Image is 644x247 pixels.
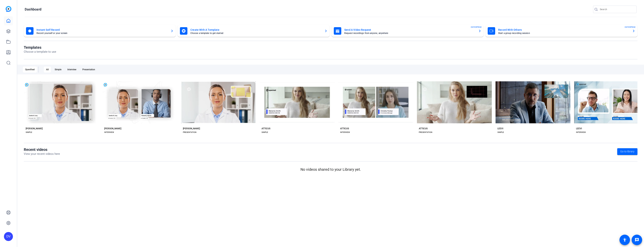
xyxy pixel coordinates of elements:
h1: Dashboard [25,7,41,12]
button: Record With OthersStart a group recording sessionENTERPRISE [485,25,637,37]
div: OpenReel [23,67,37,73]
div: [PERSON_NAME] [26,127,43,130]
mat-card-subtitle: Record yourself or your screen [37,32,168,34]
div: INTERVIEW [576,131,586,134]
p: No videos shared to your Library yet. [24,167,637,172]
button: Send A Video RequestRequest recordings from anyone, anywhereENTERPRISE [332,25,484,37]
mat-card-subtitle: Choose a template to get started [190,32,321,34]
p: View your recent videos here [24,152,60,156]
mat-icon: accessibility [622,238,627,242]
div: PRESENTATION [419,131,432,134]
div: [PERSON_NAME] [183,127,200,130]
input: Search [600,7,634,12]
div: SIMPLE [497,131,504,134]
div: INTERVIEW [104,131,114,134]
span: ENTERPRISE [471,26,482,28]
div: [PERSON_NAME] [104,127,121,130]
h1: Recent videos [24,147,60,152]
img: blue-gradient.svg [6,6,11,12]
div: Simple [52,67,64,73]
div: Presentation [80,67,97,73]
span: Go to library [620,150,634,153]
div: INTERVIEW [340,131,350,134]
mat-card-title: Instant Self Record [37,28,168,32]
div: PRESENTATION [183,131,196,134]
div: LEEVI [576,127,582,130]
button: Create With A TemplateChoose a template to get started [178,25,330,37]
div: ATTICUS [419,127,428,130]
h1: Templates [24,45,56,50]
div: DV [4,232,13,241]
a: Go to library [617,148,637,155]
mat-card-subtitle: Request recordings from anyone, anywhere [344,32,475,34]
div: LEEVI [497,127,503,130]
mat-card-subtitle: Start a group recording session [498,32,629,34]
p: Choose a template to use [24,50,56,54]
div: ATTICUS [262,127,270,130]
mat-icon: message [635,238,639,242]
mat-card-title: Send A Video Request [344,28,475,32]
div: Interview [65,67,79,73]
button: Instant Self RecordRecord yourself or your screen [24,25,176,37]
div: ATTICUS [340,127,349,130]
span: ENTERPRISE [625,26,636,28]
div: SIMPLE [262,131,268,134]
mat-card-title: Create With A Template [190,28,321,32]
div: All [44,67,51,73]
mat-card-title: Record With Others [498,28,629,32]
div: SIMPLE [26,131,32,134]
